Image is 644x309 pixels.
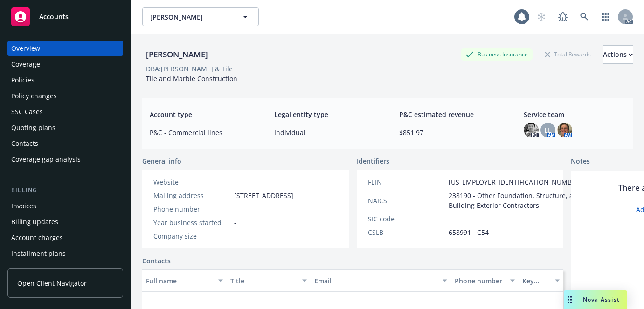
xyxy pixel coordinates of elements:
div: NAICS [368,196,445,206]
span: 658991 - C54 [449,227,489,237]
a: Account charges [7,230,123,245]
span: General info [142,156,181,166]
div: Quoting plans [11,120,55,135]
div: Mailing address [153,191,230,200]
span: - [234,231,236,241]
a: Policy changes [7,89,123,103]
button: Key contact [519,269,563,292]
span: [STREET_ADDRESS] [234,191,293,200]
div: SIC code [368,214,445,224]
span: Open Client Navigator [17,278,87,288]
div: Website [153,177,230,187]
a: Start snowing [532,7,551,26]
div: FEIN [368,177,445,187]
a: Policies [7,73,123,88]
span: Nova Assist [583,295,620,303]
a: Search [575,7,594,26]
span: 238190 - Other Foundation, Structure, and Building Exterior Contractors [449,191,582,210]
button: [PERSON_NAME] [142,7,259,26]
a: Contacts [142,256,171,266]
span: - [234,218,236,227]
div: Invoices [11,199,36,213]
div: Business Insurance [461,48,533,60]
div: Billing [7,185,123,195]
button: Email [311,269,451,292]
div: Account charges [11,230,63,245]
span: P&C estimated revenue [399,110,501,119]
span: $851.97 [399,128,501,137]
a: Coverage [7,57,123,72]
span: Identifiers [357,156,389,166]
a: Invoices [7,199,123,213]
a: SSC Cases [7,104,123,119]
button: Phone number [451,269,518,292]
a: - [234,178,236,186]
img: photo [524,123,539,137]
span: - [449,214,451,224]
span: [US_EMPLOYER_IDENTIFICATION_NUMBER] [449,177,582,187]
div: Contacts [11,136,38,151]
span: Account type [150,110,251,119]
button: Full name [142,269,227,292]
div: Key contact [522,276,549,286]
span: LL [544,125,552,135]
a: Installment plans [7,246,123,261]
button: Nova Assist [564,290,627,309]
div: Installment plans [11,246,66,261]
img: photo [557,123,572,137]
span: Tile and Marble Construction [146,74,237,83]
span: Individual [274,128,376,137]
div: [PERSON_NAME] [142,48,212,61]
div: Policies [11,73,35,88]
div: Coverage gap analysis [11,152,81,167]
div: CSLB [368,227,445,237]
div: Company size [153,231,230,241]
a: Quoting plans [7,120,123,135]
div: SSC Cases [11,104,43,119]
span: - [234,204,236,214]
span: P&C - Commercial lines [150,128,251,137]
a: Contacts [7,136,123,151]
a: Report a Bug [554,7,572,26]
div: Total Rewards [540,48,596,60]
div: Year business started [153,218,230,227]
span: Legal entity type [274,110,376,119]
div: Phone number [455,276,504,286]
span: Notes [571,156,590,167]
div: DBA: [PERSON_NAME] & Tile [146,64,233,74]
span: Accounts [39,13,69,21]
a: Overview [7,41,123,56]
span: [PERSON_NAME] [150,12,231,22]
div: Policy changes [11,89,57,103]
div: Full name [146,276,213,286]
div: Drag to move [564,290,575,309]
button: Actions [603,45,633,64]
div: Title [230,276,297,286]
div: Billing updates [11,214,58,229]
a: Switch app [596,7,615,26]
div: Phone number [153,204,230,214]
span: Service team [524,110,625,119]
div: Coverage [11,57,40,72]
div: Email [314,276,437,286]
a: Accounts [7,4,123,30]
button: Title [227,269,311,292]
a: Coverage gap analysis [7,152,123,167]
div: Overview [11,41,40,56]
a: Billing updates [7,214,123,229]
div: Actions [603,46,633,63]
